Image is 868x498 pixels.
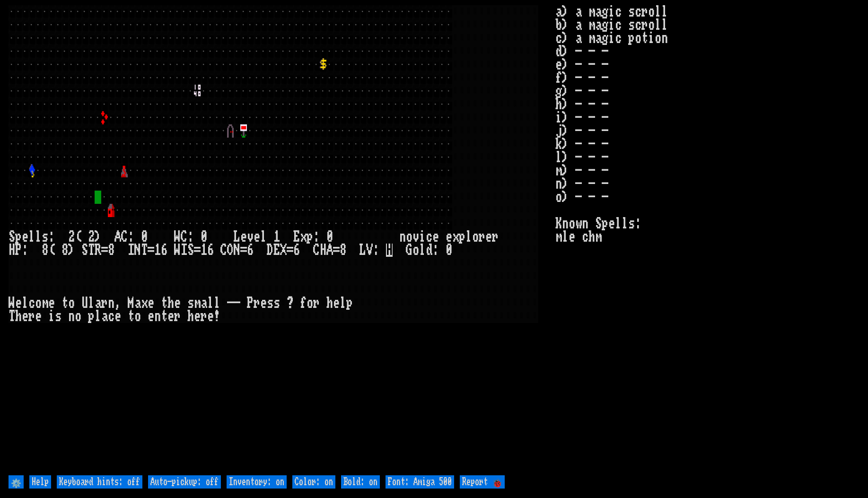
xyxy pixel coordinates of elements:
[201,244,207,257] div: 1
[341,475,380,489] input: Bold: on
[48,310,55,323] div: i
[167,297,174,310] div: h
[28,297,35,310] div: c
[68,310,75,323] div: n
[412,230,419,244] div: v
[260,297,267,310] div: e
[48,297,55,310] div: e
[161,244,167,257] div: 6
[227,475,287,489] input: Inventory: on
[201,230,207,244] div: 0
[101,310,108,323] div: a
[194,310,201,323] div: e
[141,297,148,310] div: x
[148,475,221,489] input: Auto-pickup: off
[300,230,307,244] div: x
[88,244,95,257] div: T
[181,230,187,244] div: C
[15,297,22,310] div: e
[22,297,28,310] div: l
[320,244,326,257] div: H
[247,297,254,310] div: P
[227,297,234,310] div: -
[187,310,194,323] div: h
[214,297,220,310] div: l
[81,244,88,257] div: S
[446,244,452,257] div: 0
[313,230,320,244] div: :
[240,244,247,257] div: =
[240,230,247,244] div: e
[161,310,167,323] div: t
[148,297,154,310] div: e
[426,244,432,257] div: d
[108,244,114,257] div: 8
[419,230,426,244] div: i
[15,310,22,323] div: h
[174,230,181,244] div: W
[201,297,207,310] div: a
[485,230,492,244] div: e
[267,244,273,257] div: D
[194,297,201,310] div: m
[88,230,95,244] div: 2
[465,230,472,244] div: l
[68,244,75,257] div: )
[35,297,42,310] div: o
[15,230,22,244] div: p
[254,230,260,244] div: e
[154,310,161,323] div: n
[22,244,28,257] div: :
[234,244,240,257] div: N
[307,230,313,244] div: p
[273,244,280,257] div: E
[108,310,114,323] div: c
[161,297,167,310] div: t
[419,244,426,257] div: l
[386,244,393,257] mark: H
[28,230,35,244] div: l
[9,230,15,244] div: S
[114,297,121,310] div: ,
[313,244,320,257] div: C
[234,297,240,310] div: -
[280,244,287,257] div: X
[75,230,81,244] div: (
[101,297,108,310] div: r
[555,5,859,473] stats: a) a magic scroll b) a magic scroll c) a magic potion d) - - - e) - - - f) - - - g) - - - h) - - ...
[207,310,214,323] div: e
[134,244,141,257] div: N
[148,310,154,323] div: e
[128,230,134,244] div: :
[22,310,28,323] div: e
[432,244,439,257] div: :
[9,310,15,323] div: T
[141,230,148,244] div: 0
[29,475,51,489] input: Help
[114,310,121,323] div: e
[247,230,254,244] div: v
[201,310,207,323] div: r
[187,297,194,310] div: s
[432,230,439,244] div: e
[95,310,101,323] div: l
[452,230,459,244] div: x
[95,297,101,310] div: a
[128,310,134,323] div: t
[95,230,101,244] div: )
[55,310,61,323] div: s
[88,297,95,310] div: l
[35,310,42,323] div: e
[460,475,505,489] input: Report 🐞
[81,297,88,310] div: U
[75,310,81,323] div: o
[48,230,55,244] div: :
[313,297,320,310] div: r
[340,244,346,257] div: 8
[234,230,240,244] div: L
[207,297,214,310] div: l
[326,230,333,244] div: 0
[141,244,148,257] div: T
[187,230,194,244] div: :
[366,244,373,257] div: V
